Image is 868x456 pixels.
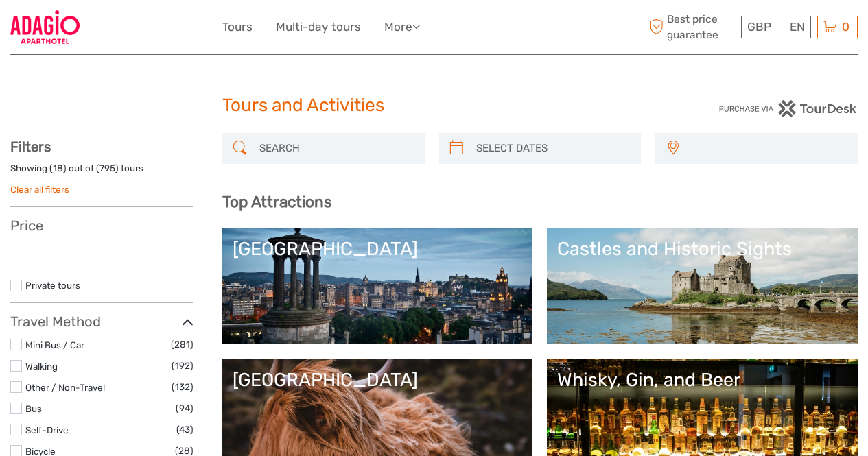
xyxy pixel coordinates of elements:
div: [GEOGRAPHIC_DATA] [233,369,523,391]
span: (281) [171,337,193,352]
a: Self-Drive [25,424,69,435]
h1: Tours and Activities [222,95,646,117]
div: Whisky, Gin, and Beer [557,369,847,391]
label: 18 [53,162,63,175]
span: Best price guarantee [646,12,738,42]
span: (192) [172,358,193,374]
a: [GEOGRAPHIC_DATA] [233,238,523,334]
div: Castles and Historic Sights [557,238,847,260]
a: Private tours [25,280,80,291]
a: Clear all filters [10,184,69,195]
a: Multi-day tours [276,17,361,37]
span: (94) [176,400,193,416]
div: EN [784,16,811,38]
b: Top Attractions [222,193,331,211]
img: PurchaseViaTourDesk.png [718,100,858,117]
input: SEARCH [254,136,418,160]
span: (43) [176,422,193,437]
a: More [384,17,420,37]
img: 621-7598782e-8e5e-45c8-a260-1ca0d9aadd2c_logo_small.jpg [10,10,80,44]
a: Walking [25,361,58,372]
span: 0 [840,20,852,34]
a: Tours [222,17,253,37]
input: SELECT DATES [471,136,635,160]
span: GBP [747,20,771,34]
strong: Filters [10,139,51,155]
a: Bus [25,403,42,414]
a: Other / Non-Travel [25,382,105,393]
label: 795 [99,162,115,175]
a: Castles and Historic Sights [557,238,847,334]
span: (132) [172,379,193,395]
div: Showing ( ) out of ( ) tours [10,162,193,183]
div: [GEOGRAPHIC_DATA] [233,238,523,260]
h3: Travel Method [10,313,193,330]
a: Mini Bus / Car [25,339,84,350]
h3: Price [10,217,193,234]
